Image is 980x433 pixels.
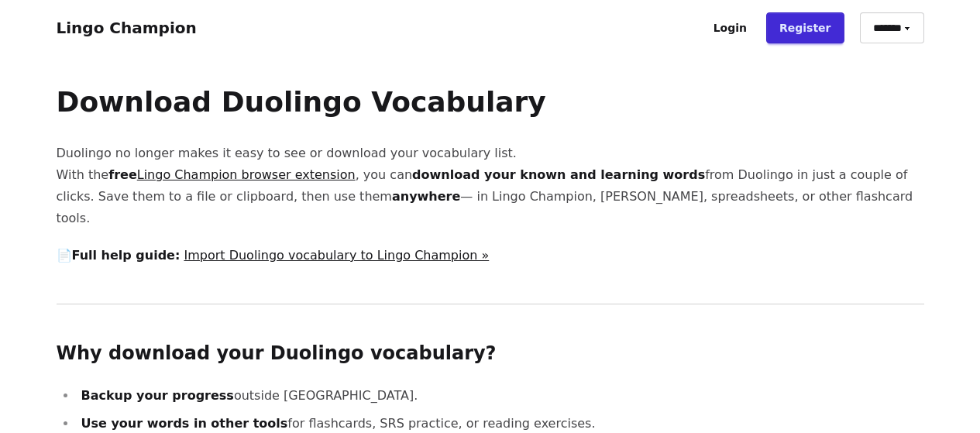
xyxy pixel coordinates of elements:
[57,245,924,266] p: 📄
[57,87,924,118] h1: Download Duolingo Vocabulary
[184,248,489,263] a: Import Duolingo vocabulary to Lingo Champion »
[57,143,924,229] p: Duolingo no longer makes it easy to see or download your vocabulary list. With the , you can from...
[81,388,234,403] strong: Backup your progress
[72,248,181,263] strong: Full help guide:
[77,385,924,407] li: outside [GEOGRAPHIC_DATA].
[57,342,924,366] h2: Why download your Duolingo vocabulary?
[57,19,197,37] a: Lingo Champion
[700,12,760,43] a: Login
[392,189,460,204] strong: anywhere
[412,167,705,182] strong: download your known and learning words
[137,167,356,182] a: Lingo Champion browser extension
[81,416,288,431] strong: Use your words in other tools
[766,12,844,43] a: Register
[108,167,356,182] strong: free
